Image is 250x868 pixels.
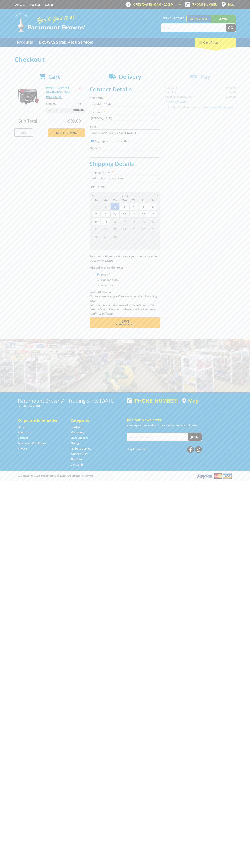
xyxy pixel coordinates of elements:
span: 9 [129,240,138,248]
span: 8 [120,240,129,248]
span: OPEN [DATE] [133,3,174,6]
p: [STREET_ADDRESS] [18,403,123,408]
em: Photo ID Required. Non-preorder items will be available after 5 working days Pre-order items will... [90,290,157,315]
em: Paramount Browns will contact you when your order is ready for pickup [90,255,158,262]
span: 10 [120,210,129,218]
input: Please select who will pick up the order. [97,284,99,286]
span: 4 [148,233,157,240]
img: PETROL INVERTER GENERATOR - 6KW - PEG7000IEB [18,86,39,107]
span: 1 [101,203,110,210]
a: Go to the Privacy page [18,447,27,450]
span: 20 [148,218,157,225]
a: Go to the Contact page [18,436,28,440]
span: 24 [120,225,129,233]
input: Please enter your email address. [90,129,160,136]
label: Someone Else [100,277,120,283]
label: Myself [100,271,111,278]
input: Search [161,24,226,32]
span: Sub Total [19,118,37,124]
a: Go to the Hardware page [71,425,83,429]
span: Confirm order [97,323,153,326]
h5: Categories [71,418,116,423]
label: Last name [90,110,160,114]
a: Keep Shopping [48,128,85,137]
span: Tu [110,198,120,203]
span: 3 [139,233,148,240]
span: 7 [110,240,120,248]
span: 31 [91,203,101,210]
a: Go to the About Us page [18,431,30,434]
label: Sign up for the newsletter [95,139,129,143]
span: 11 [129,210,138,218]
span: 22 [101,225,110,233]
span: Delivery [119,73,141,80]
select: Please select a shipping method. [90,175,160,182]
img: Paramount Browns' [14,13,86,32]
img: PayPal, Mastercard, Visa accepted [197,473,232,479]
span: 28 [91,233,101,240]
span: (1 item) [210,40,221,44]
span: 11 [148,240,157,248]
span: 26 [139,225,148,233]
span: 27 [148,225,157,233]
span: 5 [139,203,148,210]
a: Go to the registration page [30,3,40,6]
span: 7 [91,210,101,218]
p: Keep up to date with the latest news and special offers. [127,423,232,428]
span: 29 [101,233,110,240]
label: Who will pick up the order? [90,265,160,270]
a: Go to the Wheelie Bins page [71,452,87,456]
span: 15 [101,218,110,225]
span: 6 [101,240,110,248]
span: 21 [91,225,101,233]
a: Remove from cart [79,86,81,90]
div: Cart [195,38,236,47]
h5: Join our Newsletter [127,417,232,422]
button: Join [188,433,202,441]
a: Gepps Cross [186,15,211,22]
span: 19 [139,218,148,225]
span: 14 [91,218,101,225]
a: View a map of Gepps Cross location [182,398,199,404]
span: We [120,198,129,203]
span: 3 [120,203,129,210]
h5: Corporate Information [18,418,63,423]
h2: Shipping Details [90,160,160,167]
span: 25 [129,225,138,233]
div: [PHONE_NUMBER] [127,398,178,403]
a: Go to the Skip Bins page [71,457,82,461]
span: Fr [139,198,148,203]
a: Go to the Contact page [14,3,25,6]
span: $999.00 [66,118,81,124]
input: Please enter your first name. [90,101,160,107]
label: Email [90,124,160,129]
span: 18 [129,218,138,225]
span: Sa [148,198,157,203]
label: Pick Up Date [90,185,160,189]
a: Go to the Storage page [71,441,80,445]
span: 6 [148,203,157,210]
span: 23 [110,225,120,233]
span: 10 [139,240,148,248]
span: Th [129,198,138,203]
span: Cart [48,73,60,80]
span: [DATE] [121,194,129,197]
a: PETROL INVERTER GENERATOR - 6KW - PEG7000IEB [46,86,72,99]
label: First name [90,95,160,100]
span: 12 [139,210,148,218]
label: Phone [90,146,160,150]
a: Go to the Home page [18,425,26,429]
input: Your email address [127,433,188,441]
div: ® Copyright 2025 Paramount Browns'. All Rights Reserved. [14,473,236,479]
span: 30 [110,233,120,240]
a: Log in [45,3,53,6]
h2: Contact Details [90,86,160,93]
a: Go to the Gift Cards page [71,463,83,467]
span: Set your store [161,15,186,21]
input: Please select who will pick up the order. [97,273,99,276]
p: Item total: [46,108,85,113]
a: Go to the Machinery page [71,431,84,434]
div: Stay Connected [127,445,202,453]
a: Print [14,128,33,137]
span: 13 [148,210,157,218]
